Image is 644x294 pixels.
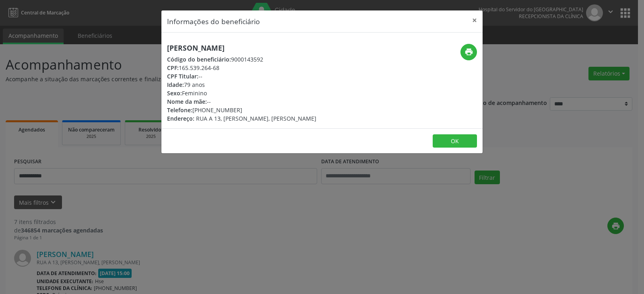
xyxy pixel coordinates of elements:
button: OK [433,134,477,148]
span: Nome da mãe: [167,98,207,105]
div: 79 anos [167,80,316,89]
div: -- [167,72,316,80]
span: Endereço: [167,115,194,122]
button: Close [466,10,483,30]
h5: [PERSON_NAME] [167,44,316,52]
span: Código do beneficiário: [167,56,231,63]
div: Feminino [167,89,316,97]
div: 9000143592 [167,55,316,64]
span: Telefone: [167,106,192,114]
span: CPF: [167,64,179,72]
h5: Informações do beneficiário [167,16,260,27]
span: RUA A 13, [PERSON_NAME], [PERSON_NAME] [196,115,316,122]
i: print [464,47,473,56]
div: -- [167,97,316,106]
div: 165.539.264-68 [167,64,316,72]
button: print [460,44,477,60]
span: Idade: [167,81,184,88]
div: [PHONE_NUMBER] [167,106,316,114]
span: Sexo: [167,89,182,97]
span: CPF Titular: [167,72,198,80]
